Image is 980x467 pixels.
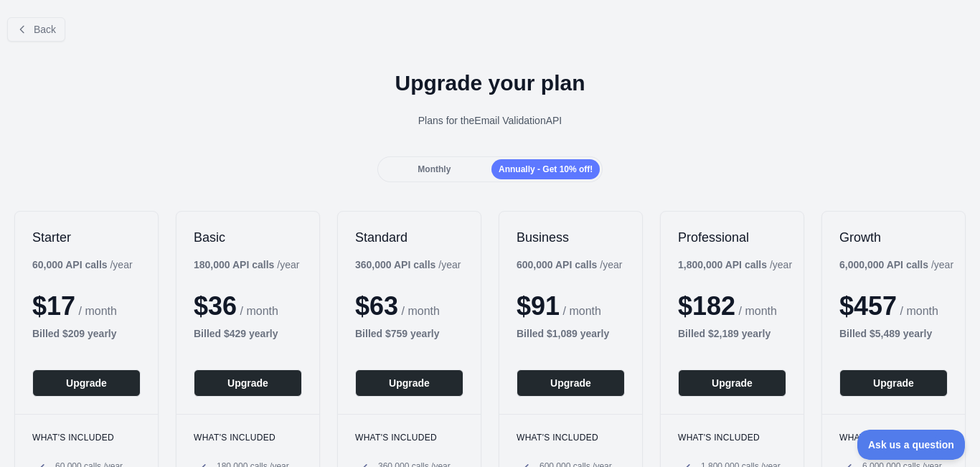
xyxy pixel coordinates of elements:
[517,259,597,270] b: 600,000 API calls
[678,291,735,321] span: $ 182
[563,305,601,317] span: / month
[739,305,777,317] span: / month
[678,328,771,339] b: Billed $ 2,189 yearly
[678,258,792,272] div: / year
[517,291,560,321] span: $ 91
[355,328,440,339] b: Billed $ 759 yearly
[839,259,928,270] b: 6,000,000 API calls
[517,328,609,339] b: Billed $ 1,089 yearly
[678,259,767,270] b: 1,800,000 API calls
[839,258,953,272] div: / year
[355,291,398,321] span: $ 63
[839,291,897,321] span: $ 457
[402,305,440,317] span: / month
[857,430,966,460] iframe: Toggle Customer Support
[517,258,622,272] div: / year
[355,259,435,270] b: 360,000 API calls
[839,328,932,339] b: Billed $ 5,489 yearly
[355,258,461,272] div: / year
